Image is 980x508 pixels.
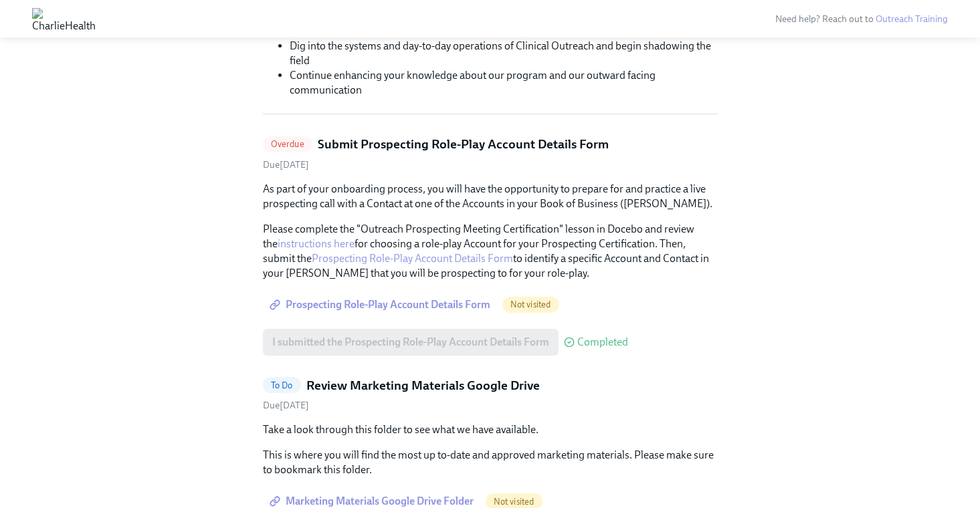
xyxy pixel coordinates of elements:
h5: Submit Prospecting Role-Play Account Details Form [318,136,609,153]
p: Take a look through this folder to see what we have available. [263,422,718,437]
span: Sunday, September 21st 2025, 7:00 am [263,400,309,411]
a: Outreach Training [876,13,948,25]
span: Not visited [486,497,543,507]
p: Please complete the "Outreach Prospecting Meeting Certification" lesson in Docebo and review the ... [263,222,718,281]
span: Overdue [263,139,312,149]
a: Prospecting Role-Play Account Details Form [263,291,500,318]
span: Not visited [502,299,559,309]
a: Prospecting Role-Play Account Details Form [312,252,513,265]
li: Continue enhancing your knowledge about our program and our outward facing communication [290,68,718,98]
a: instructions here [278,237,355,250]
span: Marketing Materials Google Drive Folder [272,495,474,508]
li: Dig into the systems and day-to-day operations of Clinical Outreach and begin shadowing the field [290,39,718,68]
a: OverdueSubmit Prospecting Role-Play Account Details FormDue[DATE] [263,136,718,171]
span: Wednesday, September 17th 2025, 7:00 am [263,159,309,170]
p: This is where you will find the most up to-date and approved marketing materials. Please make sur... [263,448,718,477]
p: As part of your onboarding process, you will have the opportunity to prepare for and practice a l... [263,182,718,211]
a: To DoReview Marketing Materials Google DriveDue[DATE] [263,377,718,412]
img: CharlieHealth [32,8,96,29]
span: Prospecting Role-Play Account Details Form [272,298,490,311]
span: To Do [263,380,301,390]
h5: Review Marketing Materials Google Drive [306,377,540,394]
span: Completed [577,337,628,348]
span: Need help? Reach out to [775,13,948,25]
